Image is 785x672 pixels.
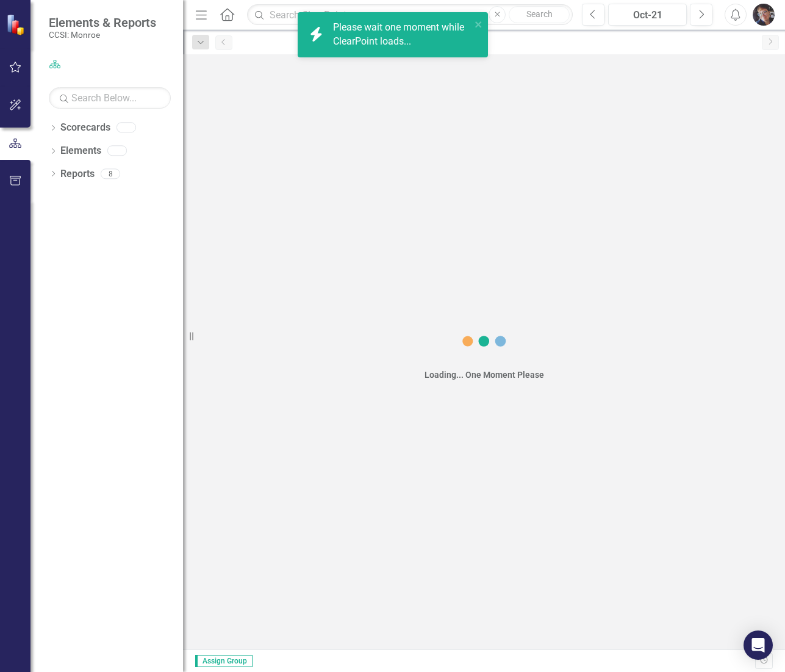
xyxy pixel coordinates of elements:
span: Search [526,9,553,19]
div: Loading... One Moment Please [425,369,544,381]
div: Open Intercom Messenger [744,630,773,660]
small: CCSI: Monroe [49,30,156,40]
a: Elements [60,144,101,158]
button: Oct-21 [608,4,687,26]
a: Reports [60,167,95,181]
input: Search Below... [49,87,171,109]
a: Scorecards [60,121,110,135]
button: close [475,17,483,31]
img: Deborah Turner [753,4,775,26]
input: Search ClearPoint... [247,4,573,26]
button: Search [509,6,570,23]
div: 8 [101,168,120,179]
span: Assign Group [195,655,253,667]
span: Elements & Reports [49,15,156,30]
img: ClearPoint Strategy [6,13,27,35]
div: Oct-21 [612,8,683,23]
div: Please wait one moment while ClearPoint loads... [333,21,471,49]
